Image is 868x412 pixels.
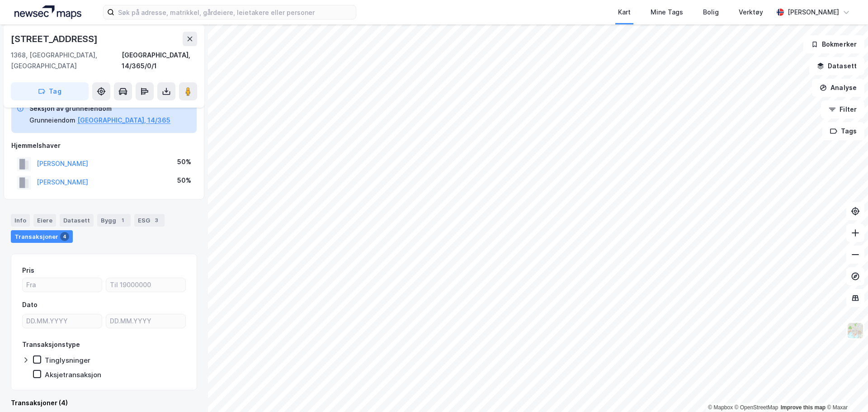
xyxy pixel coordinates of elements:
button: Analyse [812,79,864,97]
div: Eiere [33,214,56,227]
div: Dato [22,299,38,310]
div: [PERSON_NAME] [788,7,839,18]
div: 50% [177,175,191,186]
div: 3 [152,216,161,225]
div: Info [11,214,30,227]
div: Kart [618,7,631,18]
input: DD.MM.YYYY [23,314,102,328]
div: Bygg [97,214,131,227]
img: logo.a4113a55bc3d86da70a041830d287a7e.svg [14,5,81,19]
input: Fra [23,278,102,292]
div: Mine Tags [651,7,683,18]
div: Transaksjoner (4) [11,398,197,408]
div: Grunneiendom [29,115,75,126]
button: Bokmerker [803,35,864,53]
div: Bolig [703,7,719,18]
div: 50% [177,156,191,167]
div: Datasett [60,214,94,227]
div: 1368, [GEOGRAPHIC_DATA], [GEOGRAPHIC_DATA] [11,50,122,71]
button: Datasett [809,57,864,75]
button: [GEOGRAPHIC_DATA], 14/365 [77,115,170,126]
div: Seksjon av grunneiendom [29,103,170,114]
div: ESG [134,214,165,227]
button: Tag [11,82,89,100]
div: [GEOGRAPHIC_DATA], 14/365/0/1 [122,50,197,71]
div: Pris [22,265,34,276]
button: Filter [821,100,864,118]
iframe: Chat Widget [823,369,868,412]
div: Tinglysninger [45,356,90,365]
div: Transaksjoner [11,230,73,243]
img: Z [847,322,864,339]
div: Transaksjonstype [22,339,80,350]
div: Hjemmelshaver [11,140,197,151]
div: [STREET_ADDRESS] [11,32,99,46]
input: DD.MM.YYYY [106,314,185,328]
div: 1 [118,216,127,225]
input: Søk på adresse, matrikkel, gårdeiere, leietakere eller personer [114,5,356,19]
input: Til 19000000 [106,278,185,292]
div: Verktøy [739,7,763,18]
a: Mapbox [708,404,733,411]
div: Aksjetransaksjon [45,370,101,379]
div: 4 [60,232,69,241]
a: OpenStreetMap [735,404,778,411]
a: Improve this map [781,404,826,411]
button: Tags [822,122,864,140]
